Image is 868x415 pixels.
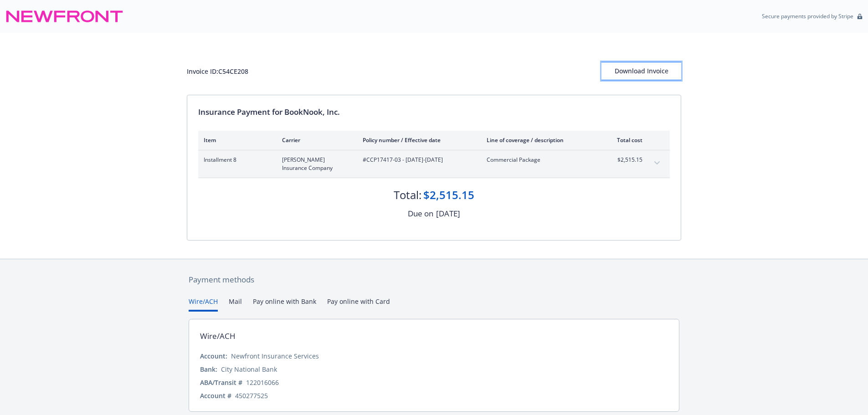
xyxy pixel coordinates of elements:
[363,156,472,164] span: #CCP17417-03 - [DATE]-[DATE]
[487,156,594,164] span: Commercial Package
[363,136,472,144] div: Policy number / Effective date
[408,208,433,220] div: Due on
[200,330,236,342] div: Wire/ACH
[200,391,231,400] div: Account #
[436,208,460,220] div: [DATE]
[608,156,642,164] span: $2,515.15
[423,187,474,203] div: $2,515.15
[487,136,594,144] div: Line of coverage / description
[282,156,348,172] span: [PERSON_NAME] Insurance Company
[198,106,670,118] div: Insurance Payment for BookNook, Inc.
[601,62,681,80] div: Download Invoice
[231,351,319,361] div: Newfront Insurance Services
[200,378,242,387] div: ABA/Transit #
[282,136,348,144] div: Carrier
[204,136,267,144] div: Item
[327,297,390,312] button: Pay online with Card
[235,391,268,400] div: 450277525
[221,364,277,374] div: City National Bank
[650,156,664,170] button: expand content
[198,150,670,178] div: Installment 8[PERSON_NAME] Insurance Company#CCP17417-03 - [DATE]-[DATE]Commercial Package$2,515....
[189,297,218,312] button: Wire/ACH
[204,156,267,164] span: Installment 8
[189,274,679,286] div: Payment methods
[200,364,217,374] div: Bank:
[187,67,248,76] div: Invoice ID: C54CE208
[394,187,421,203] div: Total:
[762,12,853,20] p: Secure payments provided by Stripe
[229,297,242,312] button: Mail
[246,378,279,387] div: 122016066
[253,297,316,312] button: Pay online with Bank
[200,351,227,361] div: Account:
[601,62,681,80] button: Download Invoice
[608,136,642,144] div: Total cost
